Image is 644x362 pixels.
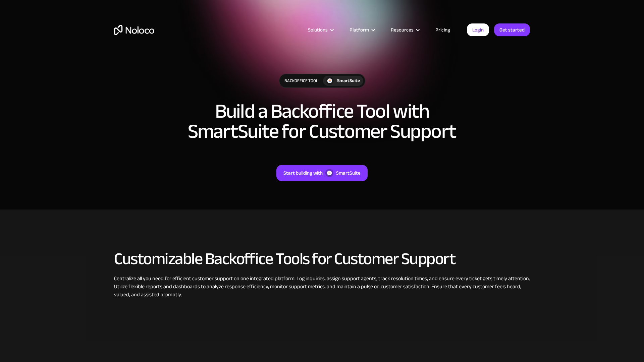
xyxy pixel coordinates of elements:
div: Solutions [300,25,341,34]
div: Resources [382,25,427,34]
a: Start building withSmartSuite [276,165,368,181]
div: Start building with [283,169,323,177]
a: home [114,25,154,35]
div: Backoffice Tool [279,74,323,87]
div: SmartSuite [337,77,360,84]
a: Get started [494,23,530,36]
div: Platform [341,25,382,34]
div: Centralize all you need for efficient customer support on one integrated platform. Log inquiries,... [114,275,530,299]
div: Solutions [308,25,328,34]
a: Pricing [427,25,459,34]
div: Resources [391,25,414,34]
h1: Build a Backoffice Tool with SmartSuite for Customer Support [171,101,473,141]
div: SmartSuite [336,169,361,177]
div: Platform [350,25,369,34]
h2: Customizable Backoffice Tools for Customer Support [114,250,530,268]
a: Login [467,23,489,36]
